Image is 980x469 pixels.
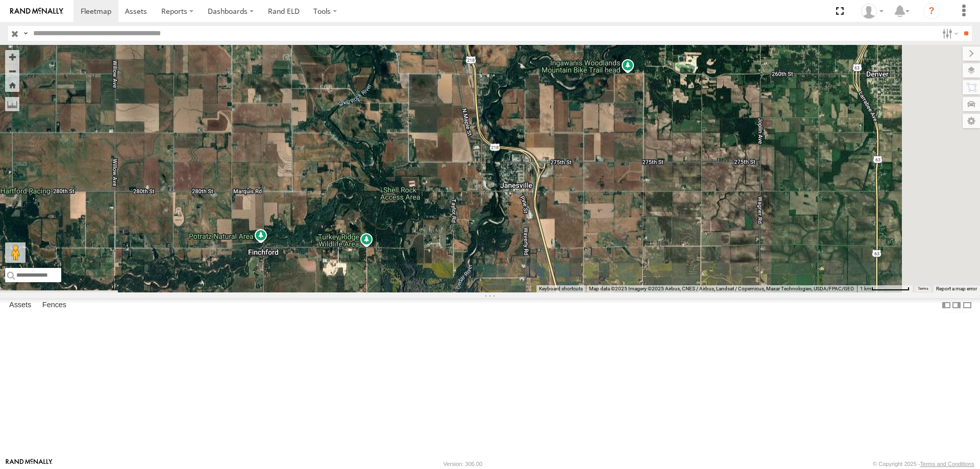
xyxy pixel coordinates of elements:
img: rand-logo.svg [10,8,63,15]
label: Search Filter Options [938,26,960,41]
a: Report a map error [936,286,977,291]
label: Fences [37,298,71,312]
button: Drag Pegman onto the map to open Street View [5,242,26,263]
button: Keyboard shortcuts [539,285,583,292]
label: Dock Summary Table to the Right [951,298,962,313]
label: Measure [5,97,19,111]
label: Hide Summary Table [962,298,972,313]
label: Dock Summary Table to the Left [941,298,951,313]
label: Search Query [21,26,30,41]
div: Chase Tanke [857,4,887,19]
label: Assets [4,298,36,312]
button: Zoom Home [5,78,19,92]
label: Map Settings [963,114,980,128]
div: Version: 306.00 [444,461,482,467]
i: ? [923,3,940,19]
a: Terms and Conditions [920,461,974,467]
span: 1 km [860,286,871,291]
a: Visit our Website [6,459,53,469]
button: Zoom out [5,64,19,78]
a: Terms (opens in new tab) [918,287,928,291]
span: Map data ©2025 Imagery ©2025 Airbus, CNES / Airbus, Landsat / Copernicus, Maxar Technologies, USD... [589,286,854,291]
div: © Copyright 2025 - [873,461,974,467]
button: Zoom in [5,50,19,64]
button: Map Scale: 1 km per 71 pixels [857,285,913,292]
